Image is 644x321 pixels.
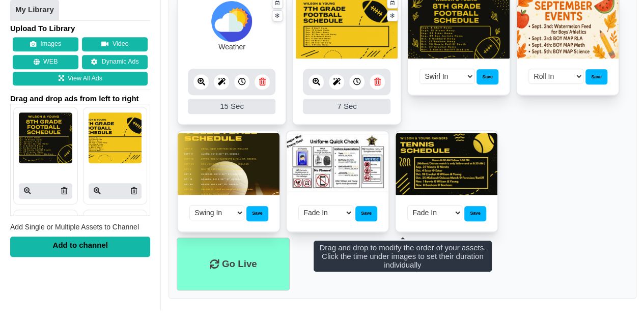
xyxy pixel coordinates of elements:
[303,99,390,114] div: 7 Sec
[178,133,279,196] img: 842.610 kb
[585,69,607,84] div: Save
[355,206,377,221] div: Save
[19,112,72,163] img: P250x250 image processing20250905 996236 bpoema
[13,72,148,86] a: View All Ads
[593,272,644,321] iframe: Chat Widget
[218,42,245,52] div: Weather
[10,223,139,231] span: Add Single or Multiple Assets to Channel
[13,37,78,51] button: Images
[10,237,150,257] div: Add to channel
[10,23,150,34] h4: Upload To Library
[188,99,275,114] div: 15 Sec
[82,37,148,51] button: Video
[396,133,497,196] img: 12.142 mb
[464,206,486,221] div: Save
[477,69,498,84] div: Save
[89,112,142,163] img: P250x250 image processing20250905 996236 c9jfup
[10,94,150,104] span: Drag and drop ads from left to right
[13,55,78,69] button: WEB
[177,238,290,291] li: Go Live
[211,1,252,42] img: Cloudy
[82,55,148,69] a: Dynamic Ads
[246,206,268,221] div: Save
[287,133,388,196] img: 1317.098 kb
